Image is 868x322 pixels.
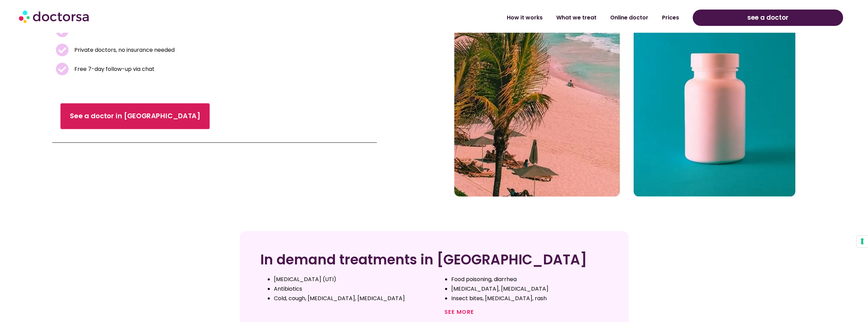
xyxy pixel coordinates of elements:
nav: Menu [220,10,686,26]
span: Free 7-day follow-up via chat [73,64,155,74]
li: Insect bites, [MEDICAL_DATA], rash [451,294,608,303]
a: Prices [655,10,686,26]
a: What we treat [549,10,603,26]
li: Antibiotics [274,284,431,294]
li: Cold, cough, [MEDICAL_DATA], [MEDICAL_DATA] [274,294,431,303]
span: See a doctor in [GEOGRAPHIC_DATA] [70,111,200,121]
button: Your consent preferences for tracking technologies [856,236,868,247]
a: see a doctor [693,10,843,26]
h2: In demand treatments in [GEOGRAPHIC_DATA] [260,251,608,268]
a: How it works [500,10,549,26]
li: [MEDICAL_DATA] (UTI) [274,275,431,284]
li: [MEDICAL_DATA], [MEDICAL_DATA] [451,284,608,294]
a: See a doctor in [GEOGRAPHIC_DATA] [60,103,209,129]
li: Food poisoning, diarrhea [451,275,608,284]
span: Private doctors, no insurance needed [73,45,175,55]
a: See more [444,308,474,316]
span: see a doctor [747,12,789,23]
a: Online doctor [603,10,655,26]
